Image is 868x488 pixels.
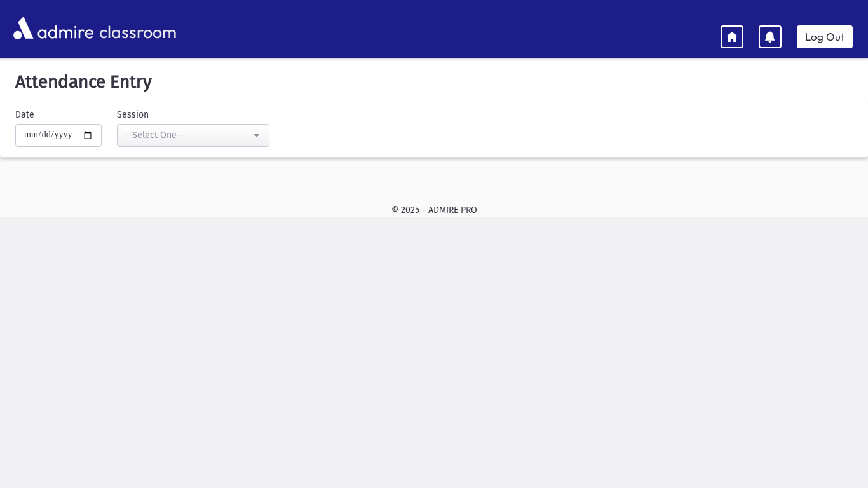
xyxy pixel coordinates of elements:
label: Session [117,108,149,121]
label: Date [15,108,34,121]
a: Log Out [797,25,853,48]
div: --Select One-- [125,128,251,142]
h5: Attendance Entry [10,71,858,93]
div: © 2025 - ADMIRE PRO [20,203,848,217]
button: --Select One-- [117,124,269,147]
img: AdmirePro [10,13,97,43]
span: classroom [97,11,177,45]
